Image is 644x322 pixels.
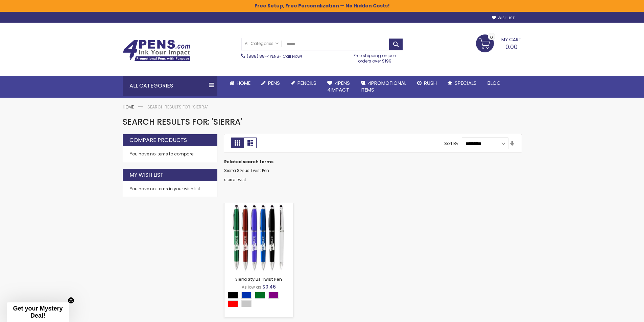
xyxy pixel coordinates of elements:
[241,300,252,307] div: Silver
[242,284,261,290] span: As low as
[245,41,279,46] span: All Categories
[224,159,522,165] dt: Related search terms
[588,304,644,322] iframe: Google Customer Reviews
[13,305,63,319] span: Get your Mystery Deal!
[147,104,208,110] strong: Search results for: 'sierra'
[255,292,265,299] div: Green
[487,79,501,86] span: Blog
[224,177,246,182] a: sierra twist
[490,34,493,41] span: 0
[285,76,322,91] a: Pencils
[123,104,134,110] a: Home
[361,79,406,93] span: 4PROMOTIONAL ITEMS
[123,116,242,127] span: Search results for: 'sierra'
[123,146,217,162] div: You have no items to compare.
[130,186,210,192] div: You have no items in your wish list.
[231,138,244,148] strong: Grid
[123,76,217,96] div: All Categories
[228,292,238,299] div: Black
[482,76,506,91] a: Blog
[327,79,350,93] span: 4Pens 4impact
[297,79,316,86] span: Pencils
[228,292,293,309] div: Select A Color
[7,302,69,322] div: Get your Mystery Deal!Close teaser
[241,292,252,299] div: Blue
[224,168,269,173] a: Sierra Stylus Twist Pen
[424,79,437,86] span: Rush
[68,297,74,304] button: Close teaser
[129,171,164,179] strong: My Wish List
[224,76,256,91] a: Home
[224,203,293,208] a: Sierra Stylus Twist Pen
[247,53,302,59] span: - Call Now!
[247,53,279,59] a: (888) 88-4PENS
[444,141,458,146] label: Sort By
[412,76,442,91] a: Rush
[268,79,280,86] span: Pens
[256,76,285,91] a: Pens
[442,76,482,91] a: Specials
[123,40,190,61] img: 4Pens Custom Pens and Promotional Products
[268,292,279,299] div: Purple
[241,38,282,49] a: All Categories
[235,276,282,282] a: Sierra Stylus Twist Pen
[262,283,276,290] span: $0.46
[355,76,412,98] a: 4PROMOTIONALITEMS
[237,79,251,86] span: Home
[224,203,293,272] img: Sierra Stylus Twist Pen
[129,137,187,144] strong: Compare Products
[476,34,522,51] a: 0.00 0
[505,43,518,51] span: 0.00
[455,79,477,86] span: Specials
[492,16,515,21] a: Wishlist
[228,300,238,307] div: Red
[322,76,355,98] a: 4Pens4impact
[347,50,403,64] div: Free shipping on pen orders over $199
